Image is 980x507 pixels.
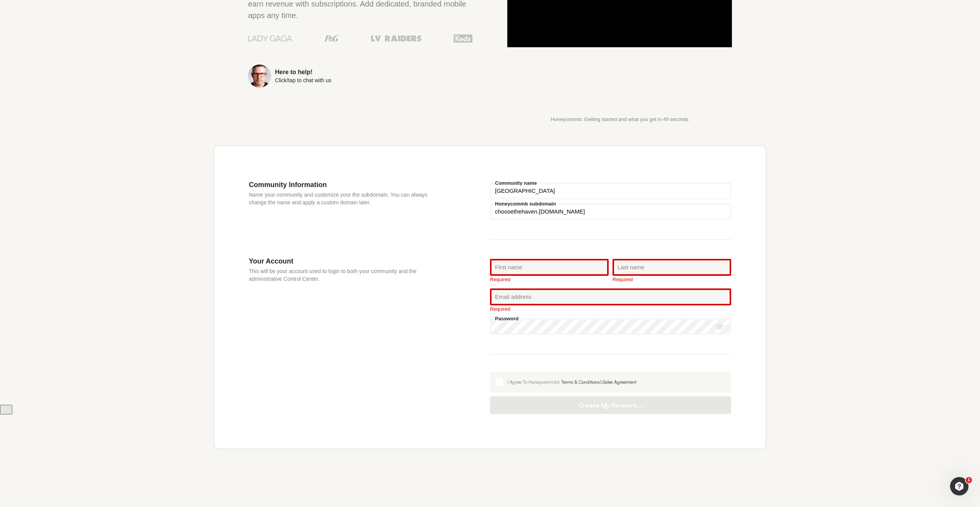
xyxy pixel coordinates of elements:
label: Password [493,316,520,321]
button: Create My Network... [490,396,731,414]
span: Create My Network... [498,401,723,409]
input: Community name [490,182,731,199]
input: Email address [490,288,731,305]
input: First name [490,259,609,276]
input: Last name [612,259,731,276]
iframe: Intercom live chat [950,477,968,495]
button: Show password [714,321,725,333]
span: 1 [966,477,972,483]
label: Honeycommb subdomain [493,201,558,206]
input: your-subdomain.honeycommb.com [490,203,731,220]
label: Community name [493,181,539,186]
